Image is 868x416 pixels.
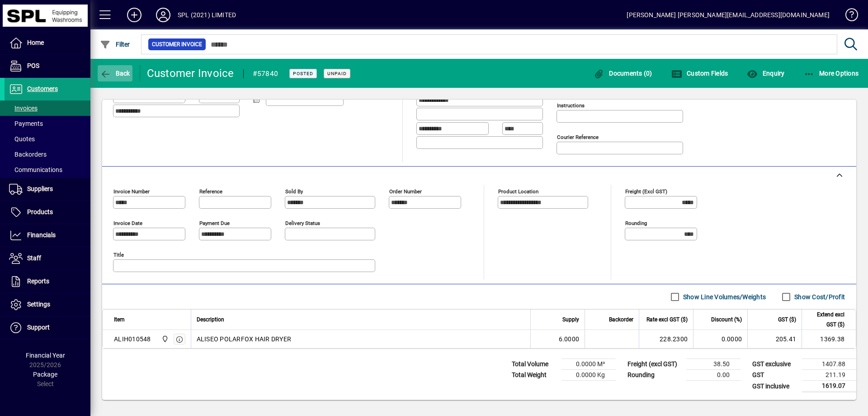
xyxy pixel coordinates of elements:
span: Customers [27,85,58,92]
button: Custom Fields [669,65,731,81]
span: Item [114,315,125,325]
mat-label: Payment due [199,220,230,226]
span: Support [27,324,50,331]
td: Freight (excl GST) [623,359,686,370]
span: Staff [27,254,41,262]
a: Staff [5,247,90,270]
td: GST [748,370,802,381]
span: Unpaid [327,71,347,77]
span: Filter [100,41,130,48]
td: 0.0000 M³ [561,359,616,370]
mat-label: Sold by [285,188,303,195]
span: Rate excl GST ($) [646,315,688,325]
span: Enquiry [747,70,784,77]
span: Financial Year [26,352,65,359]
mat-label: Rounding [625,220,647,226]
mat-label: Delivery status [285,220,320,226]
mat-label: Order number [389,188,422,195]
div: ALIH010548 [114,335,151,344]
a: POS [5,55,90,77]
span: ALISEO POLARFOX HAIR DRYER [197,335,292,344]
span: Back [100,70,130,77]
app-page-header-button: Back [90,65,140,81]
span: More Options [804,70,859,77]
span: Financials [27,231,56,239]
span: Posted [293,71,313,77]
span: Suppliers [27,185,53,192]
span: Settings [27,301,50,308]
td: 0.0000 [693,330,747,348]
span: Discount (%) [711,315,742,325]
label: Show Cost/Profit [793,292,845,301]
a: Invoices [5,100,90,116]
span: POS [27,62,39,69]
button: Filter [98,36,132,53]
td: 1407.88 [802,359,856,370]
td: 205.41 [747,330,802,348]
span: GST ($) [778,315,796,325]
td: Total Weight [507,370,561,381]
mat-label: Product location [498,188,538,195]
button: Enquiry [745,65,787,81]
mat-label: Invoice date [113,220,142,226]
div: Customer Invoice [147,66,234,81]
button: Documents (0) [591,65,655,81]
td: 1369.38 [802,330,856,348]
mat-label: Invoice number [113,188,150,195]
a: Backorders [5,147,90,162]
button: Back [98,65,132,81]
td: GST inclusive [748,381,802,392]
mat-label: Instructions [557,102,585,109]
a: Communications [5,162,90,177]
td: GST exclusive [748,359,802,370]
span: Invoices [9,105,38,112]
div: [PERSON_NAME] [PERSON_NAME][EMAIL_ADDRESS][DOMAIN_NAME] [627,8,830,22]
span: SPL (2021) Limited [159,334,170,344]
div: #57840 [253,67,278,81]
span: Backorders [9,151,47,158]
span: Description [197,315,224,325]
a: Products [5,201,90,224]
span: Custom Fields [671,70,728,77]
button: More Options [802,65,861,81]
a: Quotes [5,131,90,147]
td: 211.19 [802,370,856,381]
span: Payments [9,120,43,127]
span: Documents (0) [594,70,652,77]
a: Financials [5,224,90,247]
td: Rounding [623,370,686,381]
a: Home [5,32,90,54]
mat-label: Courier Reference [557,134,599,140]
td: 0.00 [686,370,741,381]
mat-label: Freight (excl GST) [625,188,667,195]
label: Show Line Volumes/Weights [681,292,766,301]
span: Customer Invoice [152,40,202,49]
span: Supply [562,315,579,325]
span: Quotes [9,135,35,143]
a: Reports [5,270,90,293]
span: Backorder [609,315,633,325]
td: Total Volume [507,359,561,370]
td: 0.0000 Kg [561,370,616,381]
span: Extend excl GST ($) [807,310,844,330]
a: Suppliers [5,178,90,201]
span: Home [27,39,44,46]
span: 6.0000 [559,335,580,344]
a: Support [5,316,90,339]
span: Package [33,371,57,378]
div: SPL (2021) LIMITED [178,8,236,22]
td: 1619.07 [802,381,856,392]
button: Profile [149,7,178,23]
button: Add [120,7,149,23]
td: 38.50 [686,359,741,370]
div: 228.2300 [645,335,688,344]
span: Products [27,208,53,215]
mat-label: Reference [199,188,222,195]
mat-label: Title [113,252,124,258]
span: Reports [27,277,49,285]
a: Knowledge Base [839,2,857,31]
a: Settings [5,293,90,316]
a: Payments [5,116,90,131]
span: Communications [9,166,62,173]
